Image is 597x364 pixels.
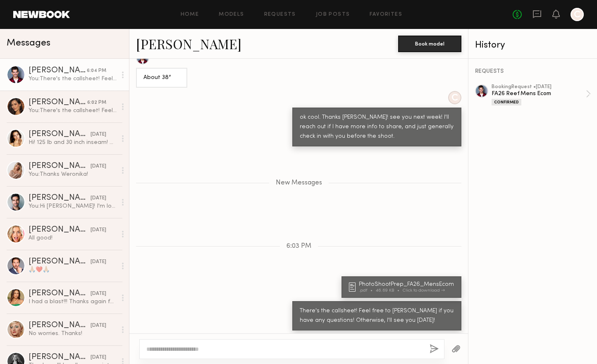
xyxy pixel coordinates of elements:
div: No worries. Thanks! [29,330,117,338]
a: Requests [264,12,296,17]
a: Models [219,12,244,17]
a: Job Posts [316,12,350,17]
a: Home [181,12,199,17]
div: .pdf [359,288,376,293]
div: [DATE] [91,163,106,170]
a: Book model [398,40,461,47]
span: New Messages [276,180,322,187]
div: 6:04 PM [87,67,106,75]
div: [PERSON_NAME] [29,194,91,202]
div: There's the callsheet! Feel free to [PERSON_NAME] if you have any questions! Otherwise, I'll see ... [300,307,454,326]
div: You: Hi [PERSON_NAME]! I'm looking for an ecom [DEMOGRAPHIC_DATA] model. Do you have any examples... [29,202,117,210]
div: [PERSON_NAME] [29,162,91,170]
span: Messages [7,38,50,48]
div: [PERSON_NAME] [29,67,87,75]
div: [DATE] [91,131,106,139]
div: [PERSON_NAME] [29,290,91,298]
div: booking Request • [DATE] [492,84,586,90]
div: Confirmed [492,99,521,105]
div: About 38” [143,73,180,83]
div: [DATE] [91,194,106,202]
a: Favorites [370,12,402,17]
div: [DATE] [91,226,106,234]
div: [PERSON_NAME] [29,258,91,266]
div: [PERSON_NAME] [29,130,91,139]
div: [PERSON_NAME] [29,226,91,234]
div: [PERSON_NAME] [29,98,87,107]
div: History [475,41,591,50]
div: 6:02 PM [87,99,106,107]
div: [PERSON_NAME] [29,353,91,362]
div: You: There's the callsheet! Feel free to [PERSON_NAME] if you have any questions! Otherwise, I'll... [29,107,117,115]
div: [DATE] [91,258,106,266]
div: [DATE] [91,290,106,298]
a: C [571,8,584,21]
div: 46.69 KB [376,288,403,293]
button: Book model [398,36,461,52]
div: [PERSON_NAME] [29,321,91,330]
a: PhotoShootPrep_FA26_MensEcom.pdf46.69 KBClick to download [349,282,456,293]
div: ok cool. Thanks [PERSON_NAME]! see you next week! I'll reach out if I have more info to share, an... [300,113,454,141]
a: bookingRequest •[DATE]FA26 Reef Mens EcomConfirmed [492,84,591,105]
div: Click to download [403,288,445,293]
div: [DATE] [91,354,106,362]
div: PhotoShootPrep_FA26_MensEcom [359,282,456,287]
div: You: Thanks Weronika! [29,170,117,178]
a: [PERSON_NAME] [136,35,241,53]
div: 🙏🏼❤️🙏🏼 [29,266,117,274]
div: [DATE] [91,322,106,330]
div: I had a blast!!! Thanks again for everything 🥰 [29,298,117,306]
span: 6:03 PM [287,243,311,250]
div: Hi! 125 lb and 30 inch inseam! Thanks hope you’re well too🙂 [29,139,117,146]
div: All good! [29,234,117,242]
div: REQUESTS [475,69,591,74]
div: FA26 Reef Mens Ecom [492,90,586,98]
div: You: There's the callsheet! Feel free to [PERSON_NAME] if you have any questions! Otherwise, I'll... [29,75,117,83]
